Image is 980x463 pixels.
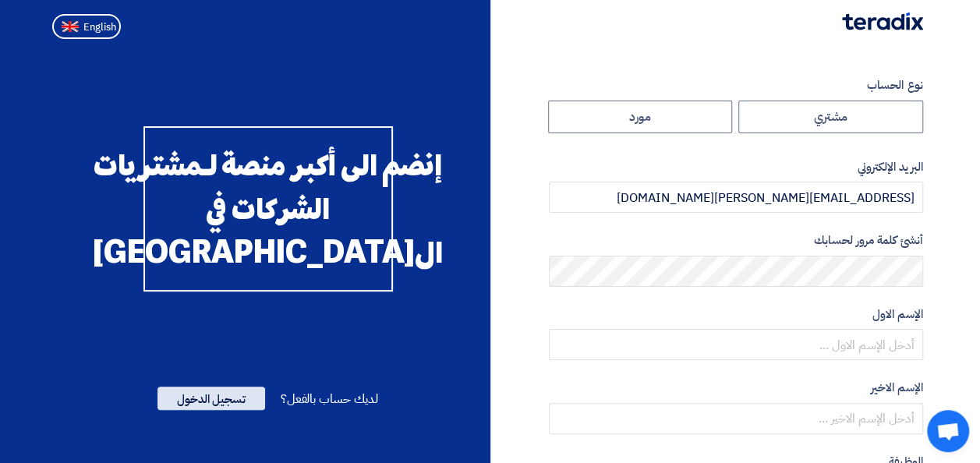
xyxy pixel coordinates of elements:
[281,390,378,408] span: لديك حساب بالفعل؟
[549,379,923,397] label: الإسم الاخير
[62,21,79,33] img: en-US.png
[927,410,969,452] div: Open chat
[143,126,393,292] div: إنضم الى أكبر منصة لـمشتريات الشركات في ال[GEOGRAPHIC_DATA]
[549,403,923,434] input: أدخل الإسم الاخير ...
[549,158,923,176] label: البريد الإلكتروني
[157,390,265,408] a: تسجيل الدخول
[738,101,923,133] label: مشتري
[83,22,116,33] span: English
[549,306,923,323] label: الإسم الاول
[549,329,923,360] input: أدخل الإسم الاول ...
[52,14,121,39] button: English
[549,76,923,94] label: نوع الحساب
[549,231,923,249] label: أنشئ كلمة مرور لحسابك
[548,101,733,133] label: مورد
[157,387,265,410] span: تسجيل الدخول
[842,12,923,30] img: Teradix logo
[549,182,923,213] input: أدخل بريد العمل الإلكتروني الخاص بك ...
